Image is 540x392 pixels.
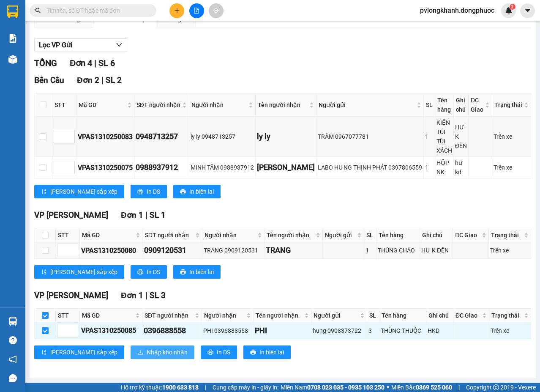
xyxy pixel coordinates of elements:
[67,5,116,12] strong: ĐỒNG PHƯỚC
[217,348,230,357] span: In DS
[3,55,88,60] span: [PERSON_NAME]:
[81,245,141,256] div: VPAS1310250080
[455,230,480,240] span: ĐC Giao
[425,132,434,141] div: 1
[7,5,18,18] img: logo-vxr
[511,4,514,10] span: 1
[490,246,529,255] div: Trên xe
[421,246,451,255] div: HƯ K ĐỀN
[169,3,184,18] button: plus
[256,311,303,320] span: Tên người nhận
[39,40,72,50] span: Lọc VP Gửi
[147,348,188,357] span: Nhập kho nhận
[491,311,522,320] span: Trạng thái
[8,34,17,43] img: solution-icon
[34,75,64,85] span: Bến Cầu
[455,158,467,177] div: hư kd
[80,242,143,259] td: VPAS1310250080
[81,325,141,336] div: VPAS1310250085
[180,189,186,195] span: printer
[378,246,418,255] div: THÙNG CHÁO
[50,267,117,277] span: [PERSON_NAME] sắp xếp
[8,55,17,64] img: warehouse-icon
[79,100,125,110] span: Mã GD
[8,317,17,326] img: warehouse-icon
[67,38,104,43] span: Hotline: 19001152
[76,157,134,178] td: VPAS1310250075
[471,96,483,114] span: ĐC Giao
[137,269,143,276] span: printer
[145,210,147,220] span: |
[147,187,160,196] span: In DS
[524,7,532,14] span: caret-down
[257,131,315,143] div: ly ly
[134,117,189,157] td: 0948713257
[3,61,52,66] span: In ngày:
[52,93,76,117] th: STT
[491,326,529,335] div: Trên xe
[147,267,160,277] span: In DS
[150,291,166,300] span: SL 3
[76,117,134,157] td: VPAS1310250083
[425,163,434,172] div: 1
[319,100,415,110] span: Người gửi
[368,326,378,335] div: 3
[254,323,311,339] td: PHI
[318,132,422,141] div: TRÂM 0967077781
[281,383,385,392] span: Miền Nam
[209,3,224,18] button: aim
[34,265,124,279] button: sort-ascending[PERSON_NAME] sắp xếp
[101,75,104,85] span: |
[258,100,308,110] span: Tên người nhận
[9,355,17,363] span: notification
[34,38,127,52] button: Lọc VP Gửi
[367,309,379,323] th: SL
[255,325,310,337] div: PHI
[416,384,452,391] strong: 0369 525 060
[131,265,167,279] button: printerIn DS
[46,6,146,15] input: Tìm tên, số ĐT hoặc mã đơn
[213,383,278,392] span: Cung cấp máy in - giấy in:
[250,349,256,356] span: printer
[455,311,480,320] span: ĐC Giao
[494,163,529,172] div: Trên xe
[520,3,535,18] button: caret-down
[458,383,460,392] span: |
[136,131,188,143] div: 0948713257
[213,8,219,14] span: aim
[364,228,376,242] th: SL
[173,265,221,279] button: printerIn biên lai
[266,244,321,256] div: TRANG
[121,383,199,392] span: Hỗ trợ kỹ thuật:
[365,246,375,255] div: 1
[173,185,221,198] button: printerIn biên lai
[204,246,263,255] div: TRANG 0909120531
[494,132,529,141] div: Trên xe
[201,345,237,359] button: printerIn DS
[318,163,422,172] div: LABO HƯNG THỊNH PHÁT 0397806559
[191,100,247,110] span: Người nhận
[436,158,452,177] div: HỘP NK
[191,163,254,172] div: MINH TÂM 0988937912
[436,118,452,155] div: KIỆN TÚI TÚI XÁCH
[3,5,41,42] img: logo
[325,230,355,240] span: Người gửi
[23,46,104,52] span: -----------------------------------------
[34,185,124,198] button: sort-ascending[PERSON_NAME] sắp xếp
[35,8,41,14] span: search
[203,326,252,335] div: PHI 0396888558
[144,244,201,256] div: 0909120531
[207,349,213,356] span: printer
[505,7,513,14] img: icon-new-feature
[189,267,214,277] span: In biên lai
[19,61,52,66] span: 12:02:37 [DATE]
[267,230,314,240] span: Tên người nhận
[136,162,188,173] div: 0988937912
[150,210,166,220] span: SL 1
[77,75,99,85] span: Đơn 2
[259,348,284,357] span: In biên lai
[381,326,425,335] div: THÙNG THUỐC
[145,230,194,240] span: SĐT người nhận
[131,345,194,359] button: downloadNhập kho nhận
[428,326,452,335] div: HKD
